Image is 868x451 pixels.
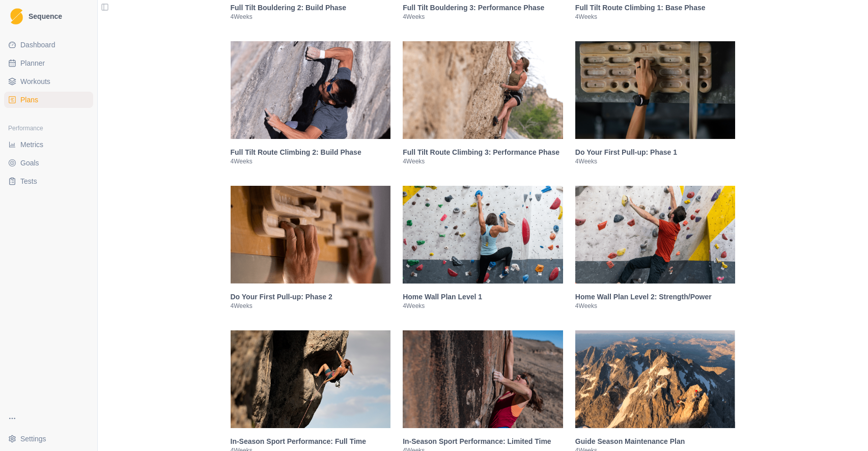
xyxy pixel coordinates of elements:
[403,292,563,302] h3: Home Wall Plan Level 1
[403,157,563,165] p: 4 Weeks
[4,173,93,189] a: Tests
[231,13,391,21] p: 4 Weeks
[10,8,23,25] img: Logo
[4,73,93,90] a: Workouts
[231,3,391,13] h3: Full Tilt Bouldering 2: Build Phase
[403,13,563,21] p: 4 Weeks
[575,436,736,446] h3: Guide Season Maintenance Plan
[4,4,93,29] a: LogoSequence
[29,13,62,20] span: Sequence
[575,157,736,165] p: 4 Weeks
[4,431,93,447] button: Settings
[231,292,391,302] h3: Do Your First Pull-up: Phase 2
[20,158,39,168] span: Goals
[575,330,736,428] img: Guide Season Maintenance Plan
[403,147,563,157] h3: Full Tilt Route Climbing 3: Performance Phase
[4,136,93,153] a: Metrics
[4,92,93,108] a: Plans
[20,176,37,186] span: Tests
[403,186,563,284] img: Home Wall Plan Level 1
[231,157,391,165] p: 4 Weeks
[403,3,563,13] h3: Full Tilt Bouldering 3: Performance Phase
[4,37,93,53] a: Dashboard
[575,292,736,302] h3: Home Wall Plan Level 2: Strength/Power
[575,41,736,139] img: Do Your First Pull-up: Phase 1
[403,436,563,446] h3: In-Season Sport Performance: Limited Time
[4,155,93,171] a: Goals
[403,41,563,139] img: Full Tilt Route Climbing 3: Performance Phase
[231,436,391,446] h3: In-Season Sport Performance: Full Time
[403,302,563,310] p: 4 Weeks
[20,95,38,105] span: Plans
[575,13,736,21] p: 4 Weeks
[231,147,391,157] h3: Full Tilt Route Climbing 2: Build Phase
[403,330,563,428] img: In-Season Sport Performance: Limited Time
[575,3,736,13] h3: Full Tilt Route Climbing 1: Base Phase
[20,40,55,50] span: Dashboard
[231,302,391,310] p: 4 Weeks
[575,147,736,157] h3: Do Your First Pull-up: Phase 1
[20,76,50,87] span: Workouts
[231,330,391,428] img: In-Season Sport Performance: Full Time
[20,58,45,68] span: Planner
[575,186,736,284] img: Home Wall Plan Level 2: Strength/Power
[575,302,736,310] p: 4 Weeks
[20,139,43,150] span: Metrics
[4,120,93,136] div: Performance
[231,186,391,284] img: Do Your First Pull-up: Phase 2
[231,41,391,139] img: Full Tilt Route Climbing 2: Build Phase
[4,55,93,71] a: Planner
